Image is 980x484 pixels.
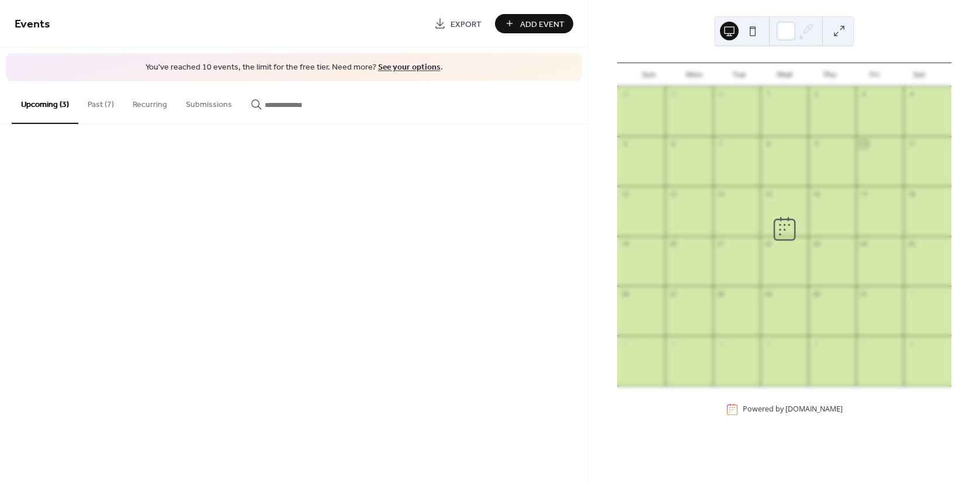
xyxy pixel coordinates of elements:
div: 29 [764,289,773,298]
div: 12 [621,189,629,198]
div: 9 [812,140,820,148]
div: Mon [671,63,716,87]
div: 2 [812,90,820,99]
button: Past (7) [78,81,123,123]
a: Export [425,14,490,33]
div: 30 [716,90,725,99]
div: 26 [621,289,629,298]
div: 23 [812,240,820,248]
div: 5 [764,339,773,348]
div: 7 [716,140,725,148]
div: 7 [860,339,868,348]
button: Recurring [123,81,176,123]
span: Export [451,18,482,30]
a: See your options [378,60,441,75]
div: Fri [852,63,897,87]
div: 4 [716,339,725,348]
div: 3 [860,90,868,99]
div: 14 [716,189,725,198]
button: Submissions [176,81,241,123]
a: [DOMAIN_NAME] [785,405,843,414]
div: Sun [626,63,671,87]
div: 19 [621,240,629,248]
div: 21 [716,240,725,248]
div: Powered by [743,405,843,414]
div: 18 [907,189,916,198]
div: 1 [764,90,773,99]
div: 24 [860,240,868,248]
div: 5 [621,140,629,148]
div: 10 [860,140,868,148]
div: 2 [621,339,629,348]
div: 4 [907,90,916,99]
button: Upcoming (3) [12,81,78,124]
div: 6 [669,140,677,148]
div: 29 [669,90,677,99]
div: 1 [907,289,916,298]
div: 8 [764,140,773,148]
div: 11 [907,140,916,148]
span: You've reached 10 events, the limit for the free tier. Need more? . [18,62,570,74]
div: 28 [621,90,629,99]
div: 8 [907,339,916,348]
div: 28 [716,289,725,298]
div: 30 [812,289,820,298]
div: 22 [764,240,773,248]
div: 20 [669,240,677,248]
div: 27 [669,289,677,298]
div: 17 [860,189,868,198]
span: Events [15,13,50,36]
div: Wed [762,63,807,87]
div: 6 [812,339,820,348]
div: 16 [812,189,820,198]
div: Sat [897,63,942,87]
div: 3 [669,339,677,348]
div: 13 [669,189,677,198]
div: Tue [716,63,761,87]
div: 25 [907,240,916,248]
div: Thu [807,63,852,87]
div: 15 [764,189,773,198]
div: 31 [860,289,868,298]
